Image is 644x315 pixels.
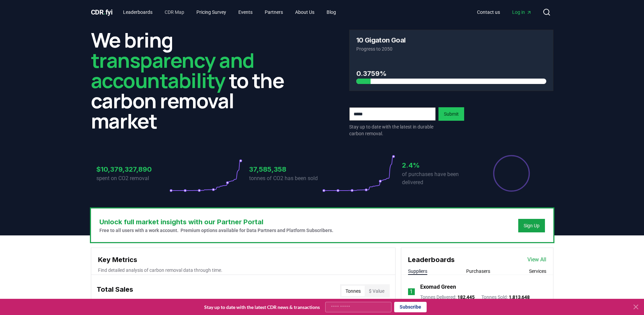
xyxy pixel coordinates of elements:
[96,174,169,182] p: spent on CO2 removal
[402,170,475,187] p: of purchases have been delivered
[512,9,532,16] span: Log in
[438,107,464,121] button: Submit
[356,68,546,79] h3: 0.3759%
[249,174,322,182] p: tonnes of CO2 has been sold
[402,160,475,170] h3: 2.4%
[408,268,427,275] button: Suppliers
[233,6,258,18] a: Events
[99,227,333,234] p: Free to all users with a work account. Premium options available for Data Partners and Platform S...
[481,294,530,300] p: Tonnes Sold :
[466,268,490,275] button: Purchasers
[529,268,546,275] button: Services
[321,6,341,18] a: Blog
[91,8,113,16] span: CDR fyi
[472,6,537,18] nav: Main
[509,294,530,300] span: 1,813,648
[91,46,254,94] span: transparency and accountability
[472,6,505,18] a: Contact us
[420,294,475,300] p: Tonnes Delivered :
[97,284,133,298] h3: Total Sales
[91,30,295,131] h2: We bring to the carbon removal market
[191,6,232,18] a: Pricing Survey
[103,8,105,16] span: .
[98,267,388,274] p: Find detailed analysis of carbon removal data through time.
[341,286,365,296] button: Tonnes
[290,6,320,18] a: About Us
[96,164,169,174] h3: $10,379,327,890
[259,6,288,18] a: Partners
[349,123,436,137] p: Stay up to date with the latest in durable carbon removal.
[99,217,333,227] h3: Unlock full market insights with our Partner Portal
[118,6,158,18] a: Leaderboards
[356,37,406,44] h3: 10 Gigaton Goal
[159,6,190,18] a: CDR Map
[527,256,546,264] a: View All
[493,154,530,192] div: Percentage of sales delivered
[365,286,388,296] button: $ Value
[91,7,113,17] a: CDR.fyi
[420,283,456,291] a: Exomad Green
[518,219,545,232] button: Sign Up
[408,255,455,265] h3: Leaderboards
[118,6,341,18] nav: Main
[524,222,540,229] a: Sign Up
[410,288,413,296] p: 1
[249,164,322,174] h3: 37,585,358
[356,46,546,52] p: Progress to 2050
[507,6,537,18] a: Log in
[457,294,475,300] span: 182,445
[98,255,388,265] h3: Key Metrics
